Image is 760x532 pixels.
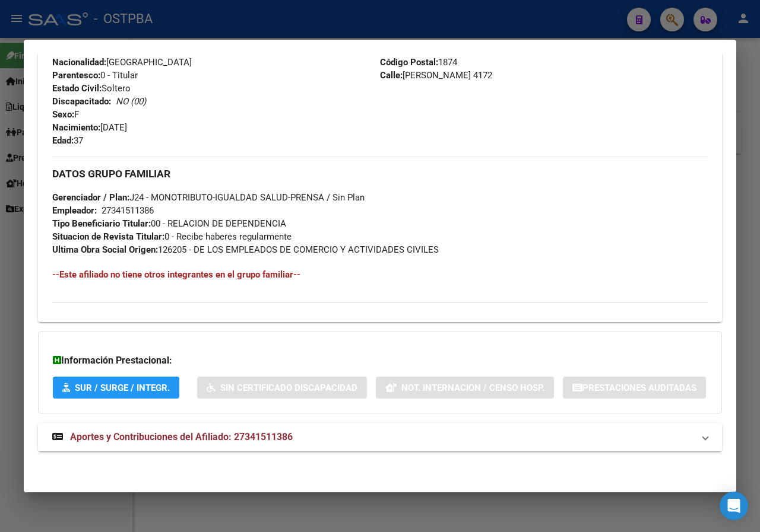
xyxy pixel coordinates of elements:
button: Not. Internacion / Censo Hosp. [376,377,554,399]
strong: Nacionalidad: [52,57,106,68]
span: Aportes y Contribuciones del Afiliado: 27341511386 [70,431,293,442]
mat-expansion-panel-header: Aportes y Contribuciones del Afiliado: 27341511386 [38,423,722,451]
span: 0 - Titular [52,70,138,81]
strong: Parentesco: [52,70,100,81]
h3: DATOS GRUPO FAMILIAR [52,167,708,180]
span: 1874 [380,57,457,68]
strong: Calle: [380,70,403,81]
span: F [52,109,79,120]
div: Open Intercom Messenger [720,492,748,520]
strong: Discapacitado: [52,96,111,107]
strong: Edad: [52,135,74,146]
strong: Empleador: [52,205,97,216]
strong: Documento: [52,44,100,55]
strong: Ultima Obra Social Origen: [52,244,158,255]
span: [GEOGRAPHIC_DATA] [52,57,192,68]
span: [DATE] [52,122,127,133]
span: [PERSON_NAME] [380,44,489,55]
span: DU - DOCUMENTO UNICO 34151138 [52,44,243,55]
strong: Código Postal: [380,57,438,68]
strong: Tipo Beneficiario Titular: [52,218,151,229]
span: 0 - Recibe haberes regularmente [52,231,292,242]
span: Soltero [52,83,131,94]
strong: Gerenciador / Plan: [52,192,129,203]
span: 37 [52,135,83,146]
strong: Localidad: [380,44,420,55]
button: Prestaciones Auditadas [563,377,706,399]
span: [PERSON_NAME] 4172 [380,70,492,81]
span: 00 - RELACION DE DEPENDENCIA [52,218,286,229]
div: 27341511386 [102,204,154,217]
span: 126205 - DE LOS EMPLEADOS DE COMERCIO Y ACTIVIDADES CIVILES [52,244,439,255]
i: NO (00) [116,96,146,107]
h3: Información Prestacional: [53,353,707,368]
button: Sin Certificado Discapacidad [197,377,367,399]
span: Prestaciones Auditadas [582,383,696,393]
span: J24 - MONOTRIBUTO-IGUALDAD SALUD-PRENSA / Sin Plan [52,192,365,203]
span: Sin Certificado Discapacidad [220,383,357,393]
span: SUR / SURGE / INTEGR. [75,383,170,393]
h4: --Este afiliado no tiene otros integrantes en el grupo familiar-- [52,268,708,281]
strong: Estado Civil: [52,83,102,94]
strong: Situacion de Revista Titular: [52,231,164,242]
strong: Sexo: [52,109,74,120]
strong: Nacimiento: [52,122,100,133]
button: SUR / SURGE / INTEGR. [53,377,179,399]
span: Not. Internacion / Censo Hosp. [401,383,544,393]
